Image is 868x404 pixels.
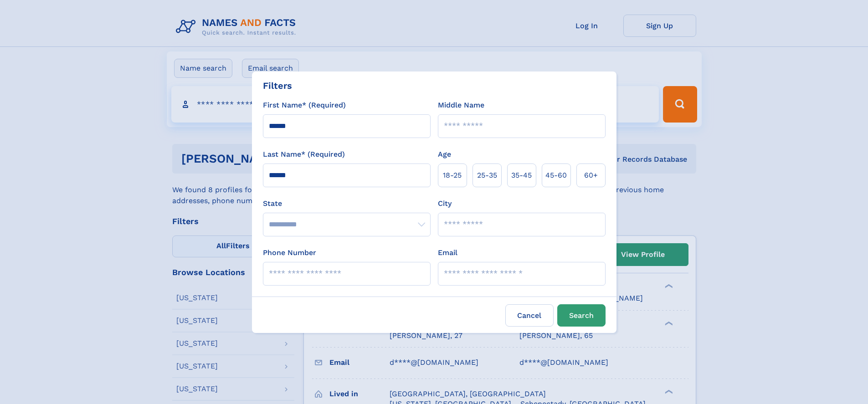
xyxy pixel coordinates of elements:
[477,170,497,181] span: 25‑35
[263,149,345,160] label: Last Name* (Required)
[263,198,431,209] label: State
[263,100,346,111] label: First Name* (Required)
[263,247,316,258] label: Phone Number
[511,170,532,181] span: 35‑45
[438,149,451,160] label: Age
[584,170,598,181] span: 60+
[263,79,292,92] div: Filters
[505,304,554,327] label: Cancel
[438,247,457,258] label: Email
[438,100,484,111] label: Middle Name
[438,198,452,209] label: City
[557,304,606,327] button: Search
[443,170,462,181] span: 18‑25
[545,170,567,181] span: 45‑60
